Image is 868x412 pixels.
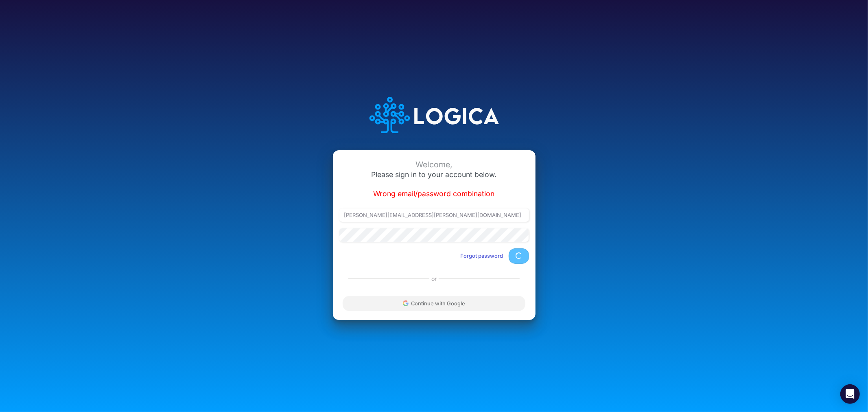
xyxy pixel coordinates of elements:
button: Forgot password [455,249,509,263]
div: Welcome, [339,160,529,169]
span: Please sign in to your account below. [372,170,497,179]
input: Email [339,208,529,222]
div: Open Intercom Messenger [840,384,860,404]
span: Wrong email/password combination [374,189,495,198]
